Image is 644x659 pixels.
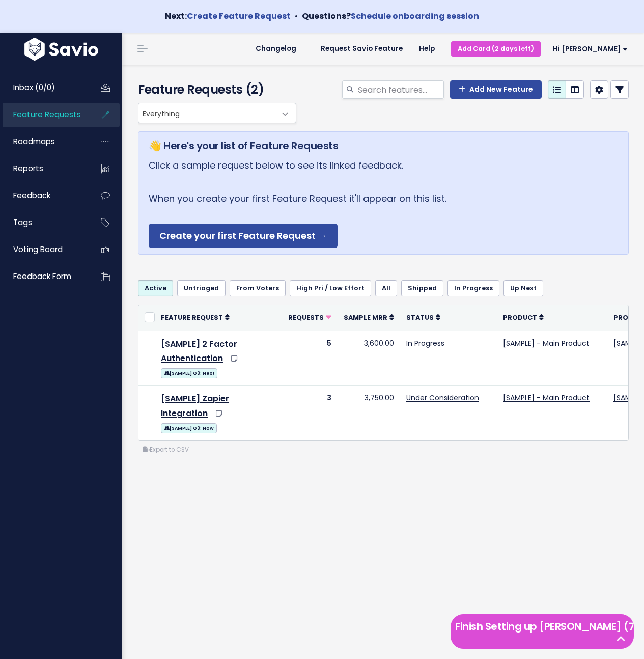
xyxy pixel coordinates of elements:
strong: Next: [165,10,291,22]
a: Voting Board [3,238,85,261]
a: [SAMPLE] 2 Factor Authentication [161,338,237,365]
span: Everything [138,103,296,123]
a: Create Feature Request [187,10,291,22]
h5: 👋 Here's your list of Feature Requests [149,138,618,153]
span: Status [406,313,434,322]
a: Active [138,280,173,296]
a: Add Card (2 days left) [451,41,541,56]
a: [SAMPLE] - Main Product [503,393,590,403]
span: Feedback [13,190,50,201]
a: Sample MRR [344,312,394,322]
span: Tags [13,217,32,228]
a: Request Savio Feature [313,41,411,57]
input: Search features... [357,80,444,99]
h4: Feature Requests (2) [138,80,292,99]
span: [SAMPLE] Q3: Next [161,368,217,378]
a: Feature Requests [3,103,85,126]
ul: Filter feature requests [138,280,629,296]
span: [SAMPLE] Q3: Now [161,423,217,433]
a: In Progress [406,338,444,348]
span: Feature Request [161,313,223,322]
span: Sample MRR [344,313,387,322]
span: Voting Board [13,244,63,255]
img: logo-white.9d6f32f41409.svg [22,38,101,61]
a: In Progress [447,280,499,296]
a: Add New Feature [450,80,542,99]
span: Product [503,313,537,322]
p: Click a sample request below to see its linked feedback. When you create your first Feature Reque... [149,157,618,248]
a: Hi [PERSON_NAME] [541,41,636,57]
a: Roadmaps [3,130,85,153]
a: From Voters [230,280,286,296]
a: [SAMPLE] Q3: Now [161,421,217,434]
a: All [375,280,397,296]
td: 3,600.00 [338,331,400,386]
a: Schedule onboarding session [351,10,479,22]
span: • [295,10,298,22]
a: Status [406,312,440,322]
a: Help [411,41,443,57]
strong: Questions? [302,10,479,22]
span: Reports [13,163,43,174]
a: Shipped [401,280,443,296]
span: Hi [PERSON_NAME] [553,45,628,53]
a: Up Next [503,280,543,296]
a: Under Consideration [406,393,479,403]
a: Requests [288,312,331,322]
td: 3 [282,386,338,440]
a: [SAMPLE] Q3: Next [161,366,217,379]
a: Export to CSV [143,446,189,454]
span: Feedback form [13,271,71,282]
span: Roadmaps [13,136,55,147]
span: Requests [288,313,324,322]
span: Feature Requests [13,109,81,120]
td: 3,750.00 [338,386,400,440]
a: [SAMPLE] Zapier Integration [161,393,229,419]
a: [SAMPLE] - Main Product [503,338,590,348]
a: Inbox (0/0) [3,76,85,99]
a: Tags [3,211,85,234]
span: Everything [138,103,275,123]
h5: Finish Setting up [PERSON_NAME] (7 left) [455,619,629,634]
a: Untriaged [177,280,226,296]
td: 5 [282,331,338,386]
a: Product [503,312,544,322]
a: Feedback form [3,265,85,288]
span: Inbox (0/0) [13,82,55,93]
a: High Pri / Low Effort [290,280,371,296]
span: Changelog [256,45,296,52]
a: Create your first Feature Request → [149,224,338,249]
a: Reports [3,157,85,180]
a: Feature Request [161,312,230,322]
a: Feedback [3,184,85,207]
